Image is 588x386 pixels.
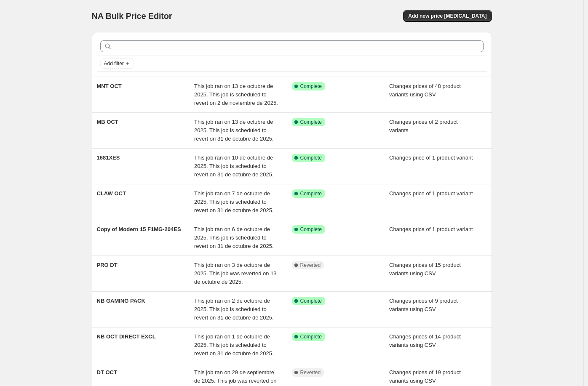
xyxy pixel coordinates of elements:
[194,154,274,178] span: This job ran on 10 de octubre de 2025. This job is scheduled to revert on 31 de octubre de 2025.
[389,154,473,161] span: Changes price of 1 product variant
[104,60,124,67] span: Add filter
[97,154,120,161] span: 1681XES
[389,190,473,197] span: Changes price of 1 product variant
[194,119,274,142] span: This job ran on 13 de octubre de 2025. This job is scheduled to revert on 31 de octubre de 2025.
[97,226,181,232] span: Copy of Modern 15 F1MG-204ES
[389,262,461,277] span: Changes prices of 15 product variants using CSV
[300,83,322,90] span: Complete
[97,190,126,197] span: CLAW OCT
[97,333,156,340] span: NB OCT DIRECT EXCL
[389,119,458,133] span: Changes prices of 2 product variants
[194,333,274,357] span: This job ran on 1 de octubre de 2025. This job is scheduled to revert on 31 de octubre de 2025.
[97,262,118,268] span: PRO DT
[403,10,492,22] button: Add new price [MEDICAL_DATA]
[194,226,274,249] span: This job ran on 6 de octubre de 2025. This job is scheduled to revert on 31 de octubre de 2025.
[300,298,322,304] span: Complete
[389,298,458,312] span: Changes prices of 9 product variants using CSV
[97,298,145,304] span: NB GAMING PACK
[97,119,118,125] span: MB OCT
[194,190,274,213] span: This job ran on 7 de octubre de 2025. This job is scheduled to revert on 31 de octubre de 2025.
[389,369,461,384] span: Changes prices of 19 product variants using CSV
[389,226,473,232] span: Changes price of 1 product variant
[300,190,322,197] span: Complete
[194,83,278,106] span: This job ran on 13 de octubre de 2025. This job is scheduled to revert on 2 de noviembre de 2025.
[300,333,322,340] span: Complete
[97,369,117,375] span: DT OCT
[300,119,322,125] span: Complete
[97,83,122,89] span: MNT OCT
[100,59,134,69] button: Add filter
[92,11,172,21] span: NA Bulk Price Editor
[408,13,486,19] span: Add new price [MEDICAL_DATA]
[194,298,274,321] span: This job ran on 2 de octubre de 2025. This job is scheduled to revert on 31 de octubre de 2025.
[300,154,322,161] span: Complete
[194,262,277,285] span: This job ran on 3 de octubre de 2025. This job was reverted on 13 de octubre de 2025.
[300,262,321,269] span: Reverted
[300,226,322,233] span: Complete
[300,369,321,376] span: Reverted
[389,333,461,348] span: Changes prices of 14 product variants using CSV
[389,83,461,98] span: Changes prices of 48 product variants using CSV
